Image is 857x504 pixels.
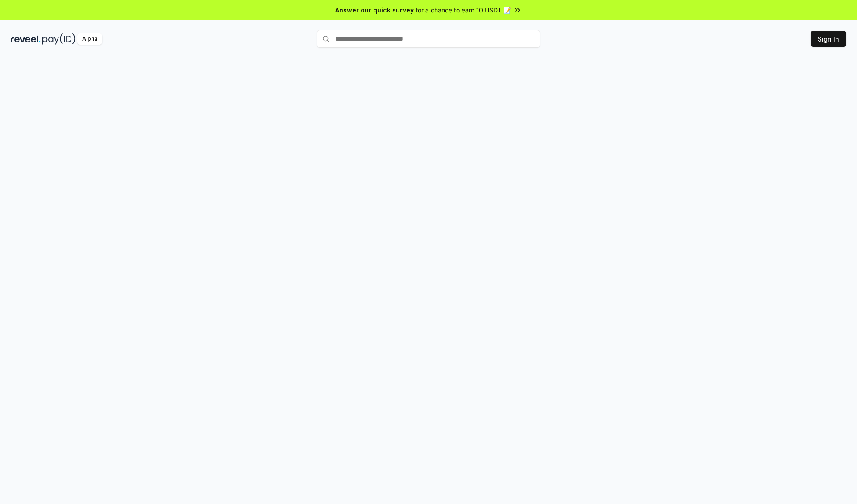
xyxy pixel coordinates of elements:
img: reveel_dark [11,33,41,45]
button: Sign In [811,31,846,47]
img: pay_id [42,33,75,45]
span: Answer our quick survey [335,5,414,15]
span: for a chance to earn 10 USDT 📝 [416,5,511,15]
div: Alpha [77,33,102,45]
